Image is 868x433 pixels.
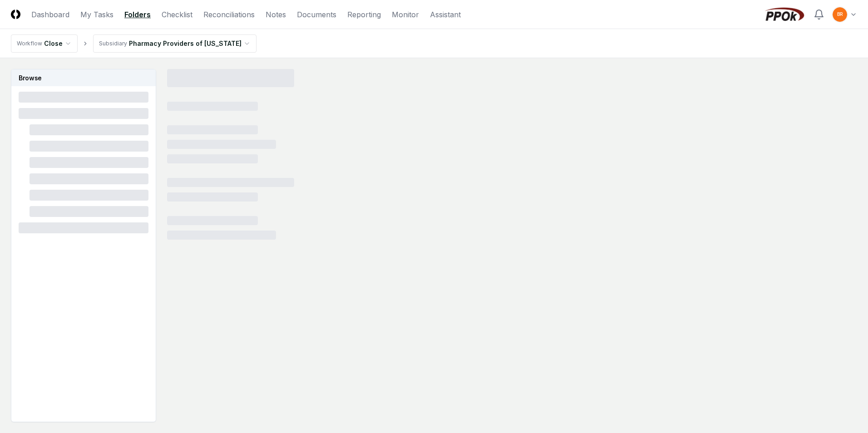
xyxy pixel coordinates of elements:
[11,69,156,86] h3: Browse
[430,9,461,20] a: Assistant
[297,9,336,20] a: Documents
[80,9,113,20] a: My Tasks
[392,9,419,20] a: Monitor
[31,9,69,20] a: Dashboard
[162,9,192,20] a: Checklist
[17,39,42,48] div: Workflow
[99,39,127,48] div: Subsidiary
[832,6,848,23] button: BR
[266,9,286,20] a: Notes
[837,11,843,18] span: BR
[11,34,256,53] nav: breadcrumb
[11,10,20,19] img: Logo
[203,9,255,20] a: Reconciliations
[124,9,151,20] a: Folders
[347,9,381,20] a: Reporting
[763,7,806,22] img: PPOk logo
